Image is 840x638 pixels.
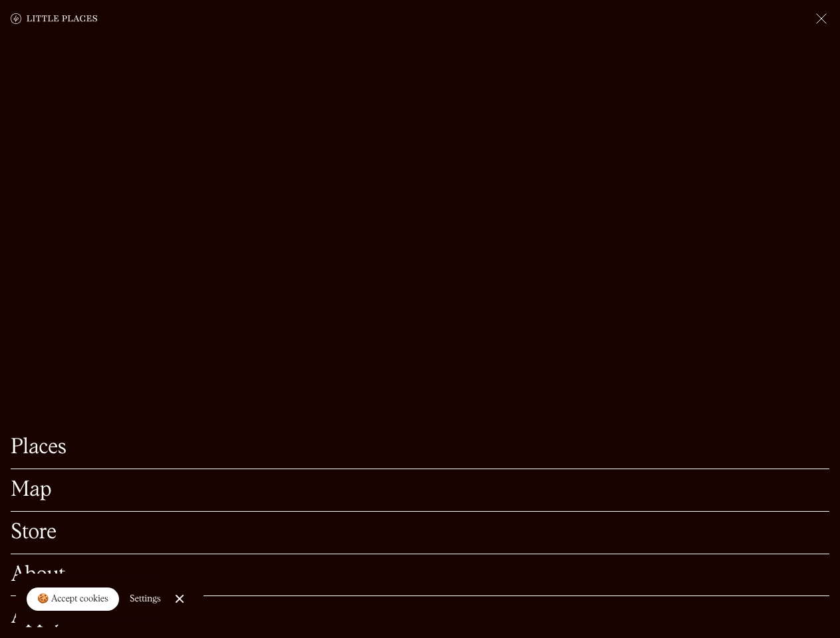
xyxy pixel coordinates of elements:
[166,585,193,612] a: Close Cookie Popup
[11,522,829,543] a: Store
[179,599,180,599] div: Close Cookie Popup
[130,584,161,614] a: Settings
[11,607,829,627] a: Apply
[11,480,829,500] a: Map
[130,594,161,603] div: Settings
[37,593,108,606] div: 🍪 Accept cookies
[27,587,119,611] a: 🍪 Accept cookies
[11,437,829,458] a: Places
[11,565,829,585] a: About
